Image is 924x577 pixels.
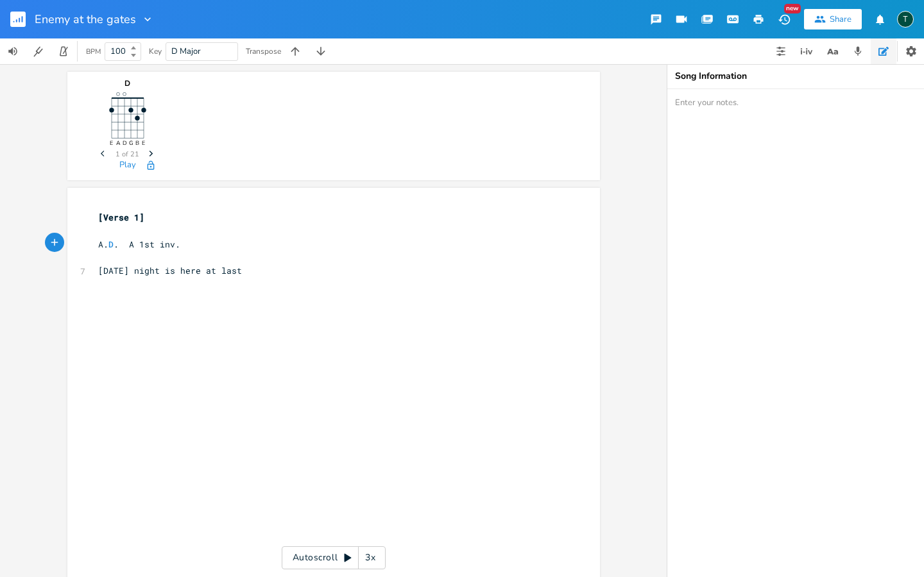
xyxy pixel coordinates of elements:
[128,139,133,147] text: G
[98,265,242,276] span: [DATE] night is here at last
[246,47,281,55] div: Transpose
[282,546,386,569] div: Autoscroll
[784,4,801,13] div: New
[86,48,101,55] div: BPM
[35,13,136,25] span: Enemy at the gates
[141,139,144,147] text: E
[98,238,180,250] span: A. . A 1st inv.
[675,72,916,81] div: Song Information
[116,139,120,147] text: A
[804,9,862,29] button: Share
[771,8,797,31] button: New
[96,79,160,87] div: D
[830,13,851,25] div: Share
[108,238,114,250] span: D
[171,46,201,57] span: D Major
[109,139,112,147] text: E
[135,139,139,147] text: B
[149,47,162,55] div: Key
[359,546,382,569] div: 3x
[116,151,139,158] span: 1 of 21
[122,139,126,147] text: D
[98,212,144,223] span: [Verse 1]
[897,4,914,34] button: T
[897,11,914,28] div: The Crooner's notebook
[119,160,136,171] button: Play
